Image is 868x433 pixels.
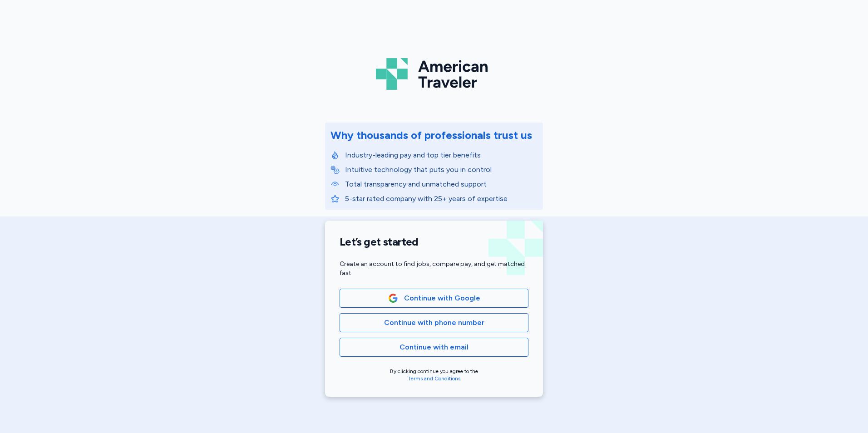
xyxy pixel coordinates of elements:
[404,293,480,304] span: Continue with Google
[376,54,492,93] img: Logo
[388,293,398,303] img: Google Logo
[345,193,538,204] p: 5-star rated company with 25+ years of expertise
[340,338,528,357] button: Continue with email
[345,150,538,161] p: Industry-leading pay and top tier benefits
[340,289,528,308] button: Google LogoContinue with Google
[345,164,538,175] p: Intuitive technology that puts you in control
[345,179,538,190] p: Total transparency and unmatched support
[399,342,469,353] span: Continue with email
[408,375,460,382] a: Terms and Conditions
[330,128,532,143] div: Why thousands of professionals trust us
[340,260,528,278] div: Create an account to find jobs, compare pay, and get matched fast
[340,235,528,249] h1: Let’s get started
[384,317,484,328] span: Continue with phone number
[340,313,528,332] button: Continue with phone number
[340,368,528,382] div: By clicking continue you agree to the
